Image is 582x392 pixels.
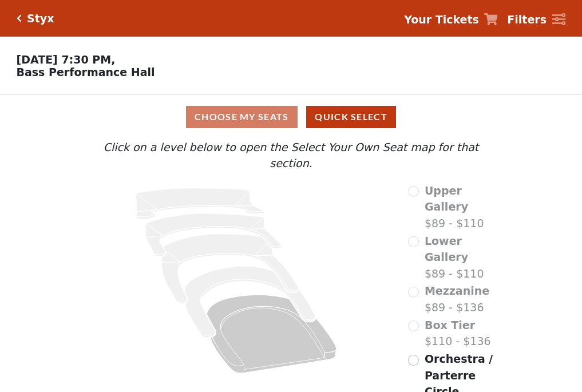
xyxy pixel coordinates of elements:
path: Orchestra / Parterre Circle - Seats Available: 277 [207,295,337,373]
label: $110 - $136 [425,317,491,350]
label: $89 - $136 [425,283,489,315]
path: Lower Gallery - Seats Available: 0 [146,213,282,256]
a: Filters [507,11,565,28]
path: Upper Gallery - Seats Available: 0 [136,188,264,219]
button: Quick Select [306,106,396,128]
h5: Styx [27,12,54,25]
a: Click here to go back to filters [17,14,22,22]
strong: Your Tickets [404,13,479,26]
span: Mezzanine [425,284,489,297]
a: Your Tickets [404,11,498,28]
span: Lower Gallery [425,235,468,264]
strong: Filters [507,13,547,26]
p: Click on a level below to open the Select Your Own Seat map for that section. [81,139,501,172]
label: $89 - $110 [425,183,501,232]
span: Upper Gallery [425,184,468,213]
span: Box Tier [425,319,475,331]
label: $89 - $110 [425,233,501,282]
